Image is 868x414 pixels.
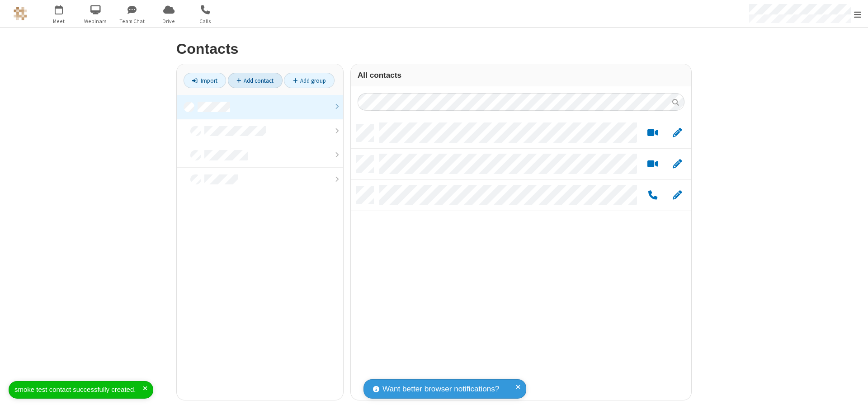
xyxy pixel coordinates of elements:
span: Drive [152,17,186,25]
button: Start a video meeting [644,159,661,170]
span: Webinars [79,17,113,25]
span: Meet [42,17,76,25]
a: Add group [284,73,335,88]
img: QA Selenium DO NOT DELETE OR CHANGE [14,7,27,20]
a: Import [184,73,226,88]
div: smoke test contact successfully created. [14,385,143,395]
button: Edit [668,127,686,139]
button: Edit [668,190,686,201]
span: Calls [189,17,222,25]
button: Start a video meeting [644,127,661,139]
button: Call by phone [644,190,661,201]
button: Edit [668,159,686,170]
h3: All contacts [358,71,684,80]
span: Team Chat [115,17,149,25]
h2: Contacts [176,41,692,57]
div: grid [351,118,691,400]
a: Add contact [228,73,283,88]
span: Want better browser notifications? [382,383,499,395]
